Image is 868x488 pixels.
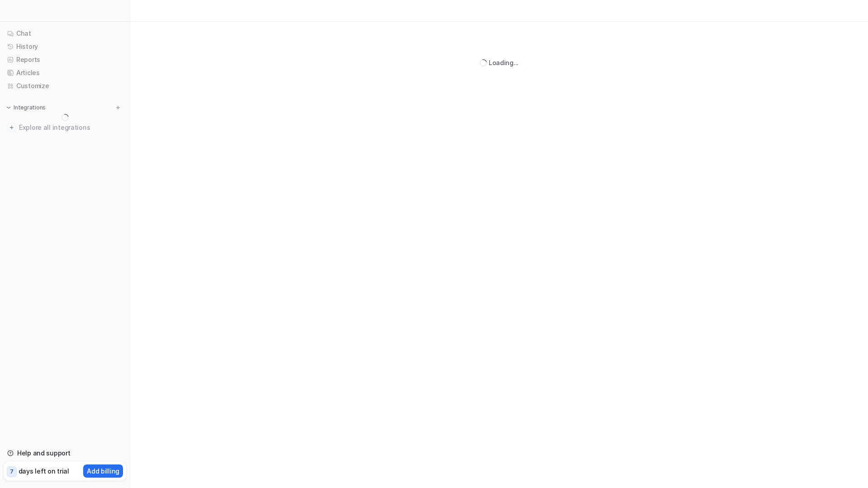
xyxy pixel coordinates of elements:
[4,80,126,92] a: Customize
[4,40,126,53] a: History
[4,27,126,40] a: Chat
[5,104,12,111] img: expand menu
[19,466,69,476] p: days left on trial
[4,53,126,66] a: Reports
[19,120,123,135] span: Explore all integrations
[4,447,126,460] a: Help and support
[7,123,16,132] img: explore all integrations
[4,121,126,134] a: Explore all integrations
[489,58,519,67] div: Loading...
[87,466,119,476] p: Add billing
[83,464,123,478] button: Add billing
[14,104,46,111] p: Integrations
[115,104,121,111] img: menu_add.svg
[4,66,126,79] a: Articles
[4,103,48,112] button: Integrations
[10,468,14,476] p: 7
